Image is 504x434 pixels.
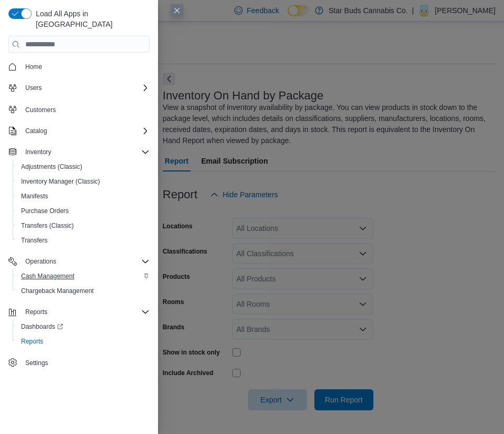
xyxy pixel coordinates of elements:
[21,221,74,230] span: Transfers (Classic)
[17,270,150,282] span: Cash Management
[25,257,56,266] span: Operations
[21,322,63,331] span: Dashboards
[25,63,42,71] span: Home
[25,106,56,114] span: Customers
[21,356,150,369] span: Settings
[21,236,47,245] span: Transfers
[4,80,154,95] button: Users
[17,320,150,333] span: Dashboards
[17,205,150,217] span: Purchase Orders
[13,319,154,334] a: Dashboards
[17,190,52,203] a: Manifests
[17,320,67,333] a: Dashboards
[17,190,150,203] span: Manifests
[21,207,69,215] span: Purchase Orders
[21,357,52,369] a: Settings
[21,103,150,116] span: Customers
[17,270,78,282] a: Cash Management
[21,192,48,200] span: Manifests
[4,254,154,269] button: Operations
[17,234,52,247] a: Transfers
[21,82,46,94] button: Users
[21,60,150,73] span: Home
[13,174,154,189] button: Inventory Manager (Classic)
[13,159,154,174] button: Adjustments (Classic)
[17,219,150,232] span: Transfers (Classic)
[17,219,78,232] a: Transfers (Classic)
[4,124,154,138] button: Catalog
[21,125,150,137] span: Catalog
[17,160,150,173] span: Adjustments (Classic)
[4,355,154,370] button: Settings
[13,189,154,204] button: Manifests
[21,337,43,346] span: Reports
[21,82,150,94] span: Users
[17,205,73,217] a: Purchase Orders
[21,60,46,73] a: Home
[21,146,55,158] button: Inventory
[13,204,154,218] button: Purchase Orders
[8,55,150,372] nav: Complex example
[13,269,154,284] button: Cash Management
[25,308,47,316] span: Reports
[21,306,52,318] button: Reports
[25,359,48,367] span: Settings
[13,284,154,298] button: Chargeback Management
[13,218,154,233] button: Transfers (Classic)
[17,234,150,247] span: Transfers
[17,335,47,348] a: Reports
[171,4,183,17] button: Close this dialog
[21,306,150,318] span: Reports
[21,146,150,158] span: Inventory
[17,175,150,188] span: Inventory Manager (Classic)
[21,255,150,268] span: Operations
[13,233,154,248] button: Transfers
[32,8,150,29] span: Load All Apps in [GEOGRAPHIC_DATA]
[21,272,74,280] span: Cash Management
[21,287,94,295] span: Chargeback Management
[17,160,86,173] a: Adjustments (Classic)
[21,163,82,171] span: Adjustments (Classic)
[21,255,61,268] button: Operations
[17,175,104,188] a: Inventory Manager (Classic)
[21,177,100,186] span: Inventory Manager (Classic)
[4,59,154,74] button: Home
[17,285,150,297] span: Chargeback Management
[21,125,51,137] button: Catalog
[17,335,150,348] span: Reports
[4,305,154,319] button: Reports
[25,148,51,156] span: Inventory
[17,285,98,297] a: Chargeback Management
[13,334,154,349] button: Reports
[25,127,47,135] span: Catalog
[4,102,154,117] button: Customers
[25,84,42,92] span: Users
[4,145,154,159] button: Inventory
[21,104,60,116] a: Customers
